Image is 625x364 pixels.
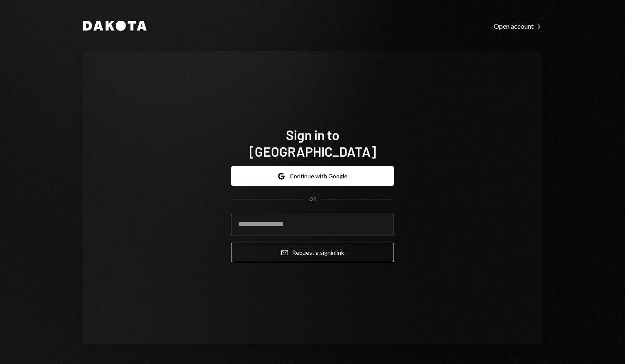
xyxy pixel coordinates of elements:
button: Request a signinlink [231,243,394,262]
button: Continue with Google [231,166,394,186]
h1: Sign in to [GEOGRAPHIC_DATA] [231,126,394,160]
a: Open account [494,21,542,30]
div: Open account [494,22,542,30]
div: OR [309,196,316,203]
